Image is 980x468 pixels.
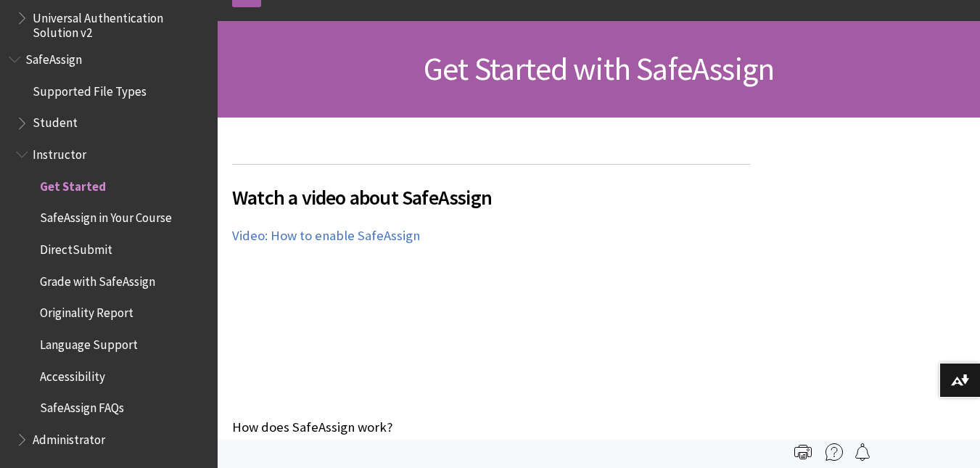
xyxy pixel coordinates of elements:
[424,49,774,89] span: Get Started with SafeAssign
[9,47,209,452] nav: Book outline for Blackboard SafeAssign
[33,6,207,40] span: Universal Authentication Solution v2
[40,364,105,384] span: Accessibility
[232,418,751,437] p: How does SafeAssign work?
[40,237,112,257] span: DirectSubmit
[40,206,172,226] span: SafeAssign in Your Course
[40,174,106,194] span: Get Started
[825,443,843,461] img: More help
[25,47,82,67] span: SafeAssign
[40,396,124,416] span: SafeAssign FAQs
[794,443,812,461] img: Print
[40,269,155,289] span: Grade with SafeAssign
[232,227,420,245] a: Video: How to enable SafeAssign
[40,332,138,352] span: Language Support
[33,79,147,99] span: Supported File Types
[33,111,78,131] span: Student
[33,427,105,447] span: Administrator
[232,182,751,213] span: Watch a video about SafeAssign
[40,301,133,321] span: Originality Report
[33,142,86,162] span: Instructor
[854,443,871,461] img: Follow this page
